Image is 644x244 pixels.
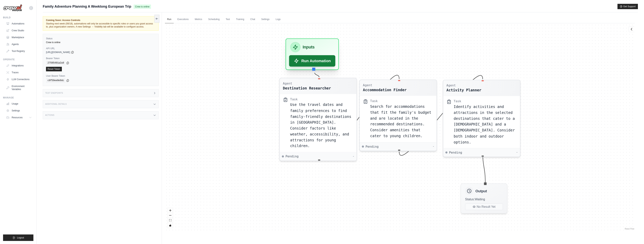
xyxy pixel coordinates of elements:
[5,101,33,107] a: Usage
[483,152,485,182] g: Edge from 7ff712a5f3667aa1951f8707fd1f8c27 to outputNode
[454,99,461,103] div: Task
[465,197,485,201] span: Status: Waiting
[370,104,431,138] span: Search for accommodations that fit the family's budget and are located in the recommended destina...
[449,151,462,155] span: Pending
[45,114,54,116] h3: Actions
[359,80,437,151] div: AgentAccommodation FinderTaskSearch for accommodations that fit the family's budget and are locat...
[43,4,131,9] span: Family Adventure Planning A Weeklong European Trip
[46,67,62,71] a: Reset Token
[45,92,63,94] h3: Test Endpoints
[625,228,634,230] a: React Flow attribution
[279,78,357,161] div: AgentDestination ResearcherTaskUse the travel dates and family preferences to find family-friendl...
[46,61,65,65] code: 27595491a2a9
[165,15,174,23] a: Run
[5,34,33,40] a: Marketplace
[5,108,33,114] a: Settings
[370,99,378,103] div: Task
[319,75,399,160] g: Edge from 19a6e6cb874000ca1506a0072df24317 to ae8281666ce47e3eec8b81d21f99497c
[175,15,191,23] a: Executions
[285,40,339,72] div: InputsRun Automation
[168,218,173,223] button: fit view
[5,114,33,121] button: Resources
[248,15,257,23] a: Chat
[363,87,407,93] div: Accommodation Finder
[465,203,503,210] button: No Result Yet
[290,103,351,148] span: Use the travel dates and family preferences to find family-friendly destinations in [GEOGRAPHIC_D...
[290,97,298,101] div: Task
[315,73,319,77] g: Edge from inputsNode to 19a6e6cb874000ca1506a0072df24317
[46,51,70,54] span: [URL][DOMAIN_NAME]
[454,105,515,144] span: Identify activities and attractions in the selected destinations that cater to a [DEMOGRAPHIC_DAT...
[617,4,638,9] button: Get Support
[46,19,155,22] span: Coming Soon: Access Controls
[475,188,487,193] h3: Output
[5,41,33,47] a: Agents
[446,88,481,93] div: Activity Planner
[433,144,434,149] div: -
[192,15,204,23] a: Metrics
[5,76,33,82] a: LLM Connections
[454,104,517,145] div: Identify activities and attractions in the selected destinations that cater to a 7-year-old and a...
[303,44,315,50] h3: Inputs
[443,80,520,157] div: AgentActivity PlannerTaskIdentify activities and attractions in the selected destinations that ca...
[290,102,353,149] div: Use the travel dates and family preferences to find family-friendly destinations in Europe. Consi...
[168,213,173,218] button: zoom out
[168,208,173,228] div: React Flow controls
[5,69,33,76] a: Traces
[259,15,272,23] a: Settings
[223,15,232,23] a: Test
[12,116,23,119] span: Resources
[45,103,67,105] h3: Additional Details
[3,58,33,61] div: Operate
[5,63,33,69] a: Integrations
[168,208,173,213] button: zoom in
[370,104,433,139] div: Search for accommodations that fit the family's budget and are located in the recommended destina...
[3,16,33,19] div: Build
[3,4,22,12] img: Logo
[46,47,155,50] label: API URL
[5,21,33,27] a: Automations
[46,57,155,60] label: Bearer Token
[363,83,407,87] div: Agent
[516,151,518,155] div: -
[46,22,153,28] span: Starting next week (08/18), automations will only be accessible to specific roles or users you gr...
[46,37,155,40] label: Status
[46,78,65,83] code: c0f59ee0e9dc
[283,85,331,91] div: Destination Researcher
[5,48,33,54] a: Tool Registry
[168,223,173,228] button: toggle interactivity
[3,96,33,99] div: Manage
[46,41,155,44] div: Crew is online
[289,55,335,67] button: Run Automation
[461,184,507,213] div: OutputStatus:WaitingNo Result Yet
[5,27,33,34] a: Crew Studio
[273,15,283,23] a: Logs
[17,236,24,239] span: Logout
[365,144,378,149] span: Pending
[399,75,483,155] g: Edge from ae8281666ce47e3eec8b81d21f99497c to 7ff712a5f3667aa1951f8707fd1f8c27
[283,81,331,85] div: Agent
[3,234,33,241] button: Logout
[46,74,155,77] label: User Bearer Token
[285,154,299,159] span: Pending
[206,15,222,23] a: Scheduling
[446,83,481,88] div: Agent
[234,15,246,23] a: Training
[5,83,33,92] a: Environment Variables
[134,5,151,9] span: Crew is online
[352,154,354,159] div: -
